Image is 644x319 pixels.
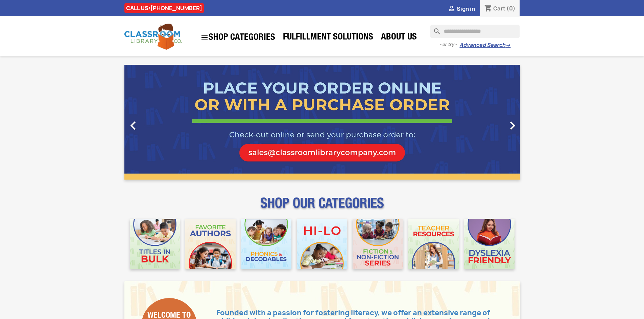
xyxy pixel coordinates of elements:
ul: Carousel container [124,65,520,180]
i:  [125,117,142,134]
span: → [505,42,510,49]
a: Fulfillment Solutions [280,31,377,45]
a: Next [460,65,520,180]
img: CLC_Teacher_Resources_Mobile.jpg [408,219,459,269]
i: search [430,25,438,33]
span: - or try - [439,41,459,48]
span: Sign in [457,5,475,12]
i:  [504,117,521,134]
i:  [448,5,456,13]
a: About Us [378,31,420,45]
i: shopping_cart [484,5,492,13]
a:  Sign in [448,5,475,12]
img: CLC_HiLo_Mobile.jpg [297,219,347,269]
input: Search [430,25,520,38]
a: Advanced Search→ [459,42,510,49]
img: CLC_Favorite_Authors_Mobile.jpg [185,219,236,269]
img: CLC_Dyslexia_Mobile.jpg [464,219,515,269]
img: CLC_Fiction_Nonfiction_Mobile.jpg [353,219,403,269]
i:  [200,33,209,42]
p: SHOP OUR CATEGORIES [124,201,520,213]
img: CLC_Bulk_Mobile.jpg [130,219,180,269]
img: CLC_Phonics_And_Decodables_Mobile.jpg [241,219,291,269]
a: Previous [124,65,184,180]
img: Classroom Library Company [124,24,182,50]
a: SHOP CATEGORIES [197,30,279,45]
a: [PHONE_NUMBER] [150,4,202,12]
span: Cart [493,5,505,12]
div: CALL US: [124,3,204,13]
span: (0) [506,5,516,12]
